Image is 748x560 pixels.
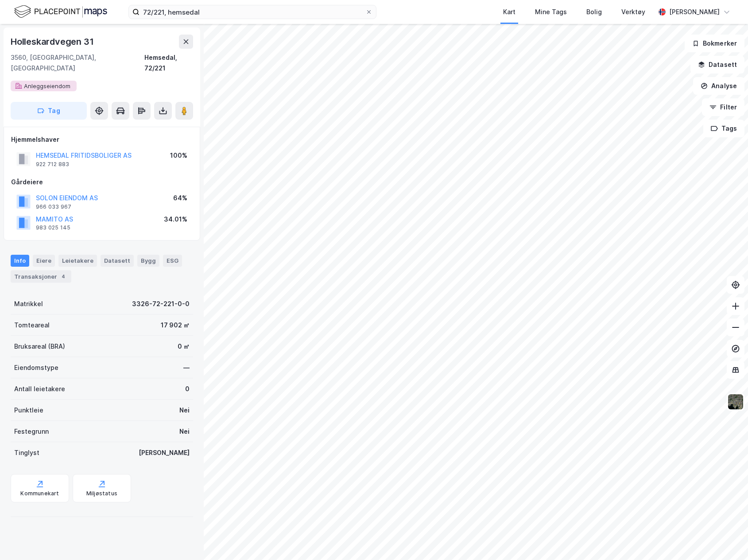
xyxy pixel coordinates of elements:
div: 0 ㎡ [178,341,190,352]
div: Eiere [33,255,55,266]
div: 922 712 883 [36,161,69,168]
div: 34.01% [164,214,187,225]
div: 0 [185,384,190,394]
div: 3326-72-221-0-0 [132,299,190,309]
div: Kontrollprogram for chat [704,517,748,560]
div: ESG [163,255,182,266]
div: Miljøstatus [86,490,117,497]
button: Bokmerker [685,35,744,52]
button: Filter [702,98,744,116]
div: 983 025 145 [36,224,70,231]
div: Verktøy [621,7,645,17]
img: 9k= [727,393,744,410]
div: Gårdeiere [11,177,193,187]
button: Analyse [693,77,744,95]
div: 966 033 967 [36,203,71,210]
div: 4 [59,272,68,281]
div: Bygg [137,255,159,266]
div: Punktleie [14,405,43,416]
div: [PERSON_NAME] [139,447,190,458]
div: Bolig [586,7,602,17]
div: 17 902 ㎡ [161,320,190,331]
div: Festegrunn [14,426,49,437]
div: Antall leietakere [14,384,65,394]
div: 64% [173,193,187,203]
div: [PERSON_NAME] [669,7,720,17]
div: Holleskardvegen 31 [11,35,95,49]
div: Hjemmelshaver [11,134,193,145]
div: Tinglyst [14,447,39,458]
div: Kommunekart [20,490,59,497]
div: Nei [179,405,190,416]
iframe: Chat Widget [704,517,748,560]
div: — [183,362,190,373]
div: Info [11,255,29,266]
div: Bruksareal (BRA) [14,341,65,352]
div: Matrikkel [14,299,43,309]
button: Tag [11,102,87,120]
img: logo.f888ab2527a4732fd821a326f86c7f29.svg [14,4,107,19]
button: Datasett [690,56,744,74]
input: Søk på adresse, matrikkel, gårdeiere, leietakere eller personer [140,5,365,19]
div: Mine Tags [535,7,567,17]
div: 3560, [GEOGRAPHIC_DATA], [GEOGRAPHIC_DATA] [11,52,144,74]
button: Tags [703,120,744,137]
div: 100% [170,150,187,161]
div: Nei [179,426,190,437]
div: Datasett [101,255,134,266]
div: Transaksjoner [11,270,71,283]
div: Tomteareal [14,320,50,331]
div: Hemsedal, 72/221 [144,52,193,74]
div: Eiendomstype [14,362,58,373]
div: Leietakere [58,255,97,266]
div: Kart [503,7,515,17]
